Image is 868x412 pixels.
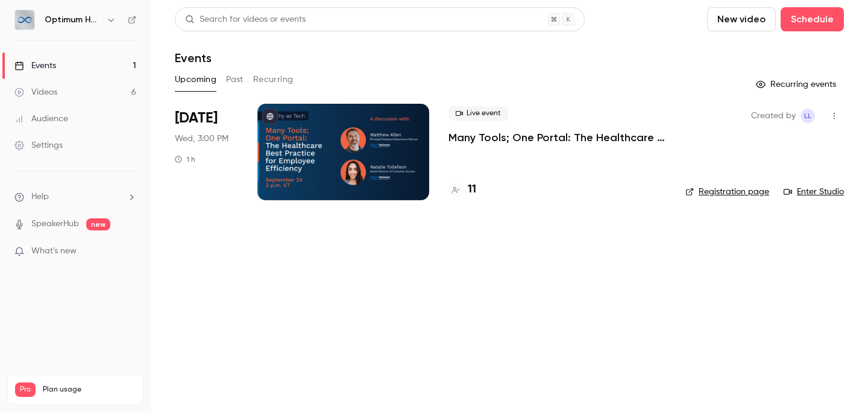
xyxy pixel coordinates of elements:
span: Pro [15,382,36,397]
button: Recurring events [750,75,844,94]
a: Registration page [685,186,769,198]
button: New video [707,7,776,31]
img: Optimum Healthcare IT [15,10,34,30]
div: Audience [14,113,68,125]
span: Wed, 3:00 PM [175,133,228,145]
button: Recurring [253,70,294,89]
h1: Events [175,51,212,65]
iframe: Noticeable Trigger [122,246,136,257]
span: What's new [31,245,77,258]
div: 1 h [175,154,195,164]
h6: Optimum Healthcare IT [45,14,101,26]
div: Settings [14,139,63,151]
button: Schedule [781,7,844,31]
button: Upcoming [175,70,216,89]
span: Created by [751,109,796,123]
a: Many Tools; One Portal: The Healthcare Best Practice for Employee Efficiency [448,130,666,145]
button: Past [226,70,244,89]
div: Videos [14,86,57,98]
a: SpeakerHub [31,218,79,230]
span: [DATE] [175,109,218,128]
a: Enter Studio [784,186,844,198]
span: LL [804,109,811,123]
h4: 11 [468,182,476,198]
div: Search for videos or events [185,13,306,26]
span: Live event [448,106,508,121]
li: help-dropdown-opener [14,191,136,203]
div: Sep 24 Wed, 3:00 PM (America/Halifax) [175,104,238,200]
span: Lindsay Laidlaw [800,109,815,123]
a: 11 [448,182,476,198]
span: new [86,218,110,230]
div: Events [14,60,56,72]
span: Plan usage [43,385,136,395]
span: Help [31,191,49,203]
